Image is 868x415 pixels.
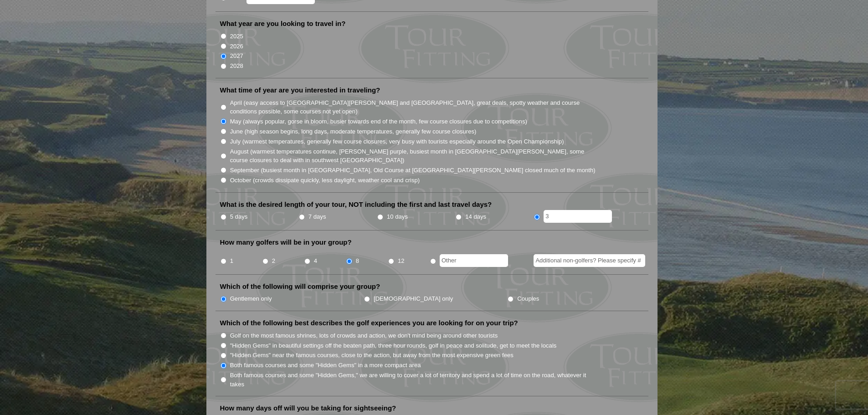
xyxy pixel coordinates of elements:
label: How many golfers will be in your group? [220,238,352,247]
label: 2025 [230,32,243,41]
label: What time of year are you interested in traveling? [220,86,380,95]
label: 8 [356,256,359,266]
label: Which of the following best describes the golf experiences you are looking for on your trip? [220,318,518,328]
label: Which of the following will comprise your group? [220,282,380,291]
label: 2028 [230,61,243,71]
label: 4 [314,256,317,266]
label: 12 [398,256,405,266]
label: September (busiest month in [GEOGRAPHIC_DATA], Old Course at [GEOGRAPHIC_DATA][PERSON_NAME] close... [230,166,596,175]
label: 2 [272,256,275,266]
label: 2026 [230,42,243,51]
label: October (crowds dissipate quickly, less daylight, weather cool and crisp) [230,176,420,185]
label: June (high season begins, long days, moderate temperatures, generally few course closures) [230,127,477,136]
label: "Hidden Gems" in beautiful settings off the beaten path, three hour rounds, golf in peace and sol... [230,341,557,350]
label: August (warmest temperatures continue, [PERSON_NAME] purple, busiest month in [GEOGRAPHIC_DATA][P... [230,147,596,165]
label: [DEMOGRAPHIC_DATA] only [374,294,453,303]
label: What is the desired length of your tour, NOT including the first and last travel days? [220,200,492,209]
label: Both famous courses and some "Hidden Gems" in a more compact area [230,361,421,370]
label: 7 days [308,212,326,221]
label: 5 days [230,212,248,221]
label: 2027 [230,51,243,61]
label: "Hidden Gems" near the famous courses, close to the action, but away from the most expensive gree... [230,351,514,360]
label: 10 days [387,212,408,221]
input: Other [440,254,508,267]
label: Golf on the most famous shrines, lots of crowds and action, we don't mind being around other tour... [230,331,498,340]
input: Additional non-golfers? Please specify # [534,254,645,267]
label: How many days off will you be taking for sightseeing? [220,404,396,413]
label: April (easy access to [GEOGRAPHIC_DATA][PERSON_NAME] and [GEOGRAPHIC_DATA], great deals, spotty w... [230,98,596,116]
label: What year are you looking to travel in? [220,19,346,28]
label: May (always popular, gorse in bloom, busier towards end of the month, few course closures due to ... [230,117,527,126]
label: 14 days [465,212,486,221]
label: July (warmest temperatures, generally few course closures, very busy with tourists especially aro... [230,137,564,146]
label: Couples [517,294,539,303]
label: 1 [230,256,233,266]
label: Both famous courses and some "Hidden Gems," we are willing to cover a lot of territory and spend ... [230,371,596,389]
label: Gentlemen only [230,294,272,303]
input: Other [544,210,612,223]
